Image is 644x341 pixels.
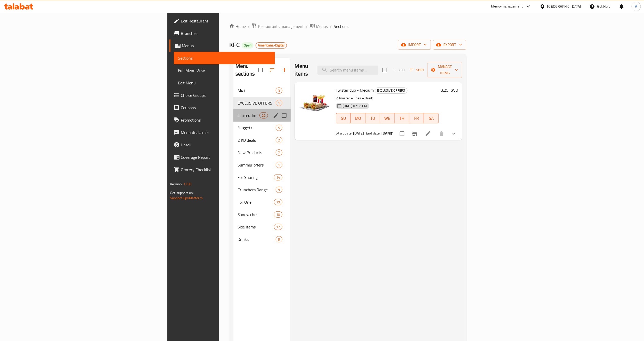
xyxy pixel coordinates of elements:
button: WE [380,113,395,123]
span: Start date: [336,130,353,137]
div: items [276,125,282,131]
span: Branches [181,30,271,36]
button: sort-choices [384,128,397,140]
div: EXCLUSIVE OFFERS [375,88,407,94]
a: Branches [169,27,275,39]
div: Menu-management [491,3,523,10]
li: / [306,23,308,29]
span: 2 [276,138,282,143]
span: 5 [276,125,282,130]
span: Drinks [238,236,276,242]
div: M413 [233,84,291,97]
a: Support.OpsPlatform [170,195,203,201]
span: Select to update [397,128,407,139]
a: Grocery Checklist [169,163,275,176]
button: SU [336,113,351,123]
span: FR [411,115,422,122]
div: items [259,112,268,118]
div: For One19 [233,196,291,208]
span: import [402,42,427,48]
span: End date: [366,130,380,137]
div: items [276,236,282,242]
div: Nuggets5 [233,122,291,134]
button: FR [409,113,424,123]
span: SU [338,115,349,122]
div: items [276,100,282,106]
nav: Menu sections [233,82,291,248]
div: Summer offers [238,162,276,168]
nav: breadcrumb [229,23,466,30]
span: Menus [182,43,271,49]
p: 2 Twister + Fries + Drink [336,95,439,101]
button: Branch-specific-item [409,128,421,140]
h2: Menu items [295,62,311,78]
div: Crunchers Range [238,187,276,193]
span: Limited Time [238,112,259,118]
span: 17 [274,225,282,229]
span: 10 [274,212,282,217]
a: Coupons [169,101,275,114]
span: 19 [274,200,282,205]
b: [DATE] [353,130,364,137]
div: Limited Time20edit [233,109,291,122]
span: [DATE] 02:36 PM [341,104,369,108]
span: Choice Groups [181,92,271,98]
div: items [274,224,282,230]
span: Menus [316,23,328,29]
button: show more [448,128,460,140]
span: MO [353,115,363,122]
a: Choice Groups [169,89,275,101]
span: Add item [390,66,407,74]
div: Drinks8 [233,233,291,245]
div: EXCLUSIVE OFFERS1 [233,97,291,109]
span: Upsell [181,142,271,148]
span: M41 [238,88,276,94]
span: Edit Menu [178,80,271,86]
a: Menus [169,39,275,52]
span: 14 [274,175,282,180]
span: Menu disclaimer [181,129,271,136]
span: Sort items [407,66,428,74]
button: delete [435,128,448,140]
span: Sandwiches [238,211,274,218]
span: Select section [379,65,390,75]
span: Get support on: [170,189,194,196]
li: / [330,23,332,29]
span: Coverage Report [181,154,271,160]
span: WE [382,115,393,122]
span: Restaurants management [258,23,304,29]
span: 1 [276,163,282,168]
a: Menu disclaimer [169,126,275,139]
div: Side Items [238,224,274,230]
span: New Products [238,149,276,156]
a: Promotions [169,114,275,126]
span: Select all sections [255,65,266,75]
a: Upsell [169,139,275,151]
div: [GEOGRAPHIC_DATA] [547,4,581,9]
span: Sections [334,23,348,29]
div: New Products7 [233,146,291,159]
div: Summer offers1 [233,159,291,171]
div: items [276,162,282,168]
div: Side Items17 [233,221,291,233]
button: TU [365,113,380,123]
span: For Sharing [238,174,274,180]
span: Grocery Checklist [181,166,271,173]
span: A [635,4,637,9]
span: Promotions [181,117,271,123]
span: 2 KD deals [238,137,276,143]
span: Nuggets [238,125,276,131]
div: items [274,199,282,205]
a: Restaurants management [252,23,304,30]
a: Edit Menu [174,77,275,89]
div: items [276,88,282,94]
a: Edit Restaurant [169,15,275,27]
span: 8 [276,237,282,242]
span: Sections [178,55,271,61]
span: EXCLUSIVE OFFERS [238,100,276,106]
